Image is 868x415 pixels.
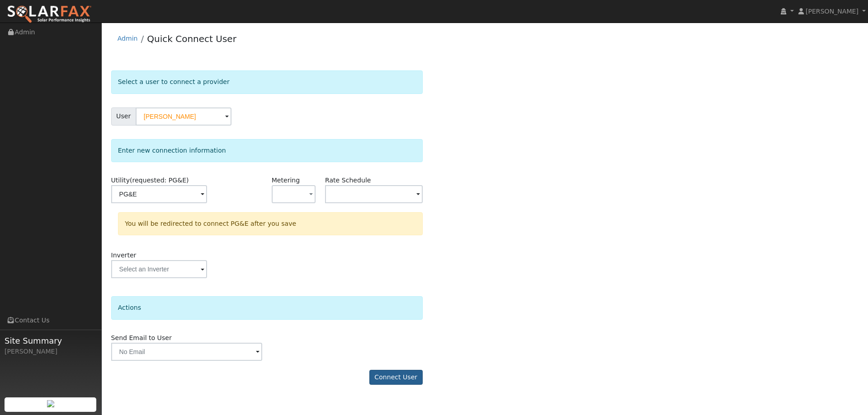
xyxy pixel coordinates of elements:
[5,335,97,347] span: Site Summary
[325,176,371,185] label: Rate Schedule
[369,370,423,385] button: Connect User
[47,400,54,407] img: retrieve
[5,347,97,356] div: [PERSON_NAME]
[111,139,423,162] div: Enter new connection information
[136,107,231,126] input: Select a User
[111,260,207,278] input: Select an Inverter
[111,70,423,93] div: Select a user to connect a provider
[111,107,136,126] span: User
[111,176,189,185] label: Utility
[147,33,236,44] a: Quick Connect User
[111,296,423,319] div: Actions
[118,35,138,42] a: Admin
[130,177,189,184] span: (requested: PG&E)
[7,5,92,24] img: SolarFax
[806,8,859,15] span: [PERSON_NAME]
[111,343,262,361] input: No Email
[111,333,172,343] label: Send Email to User
[111,251,137,260] label: Inverter
[111,185,207,203] input: Select a Utility
[272,176,300,185] label: Metering
[118,212,423,235] div: You will be redirected to connect PG&E after you save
